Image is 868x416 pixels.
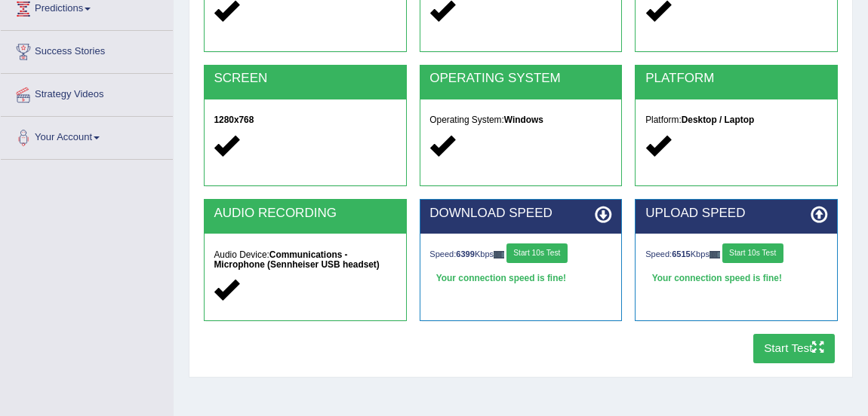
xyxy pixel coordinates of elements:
[645,243,827,266] div: Speed: Kbps
[1,31,173,69] a: Success Stories
[753,334,836,363] button: Start Test
[456,249,475,258] strong: 6399
[504,115,543,125] strong: Windows
[645,115,827,125] h5: Platform:
[429,115,611,125] h5: Operating System:
[494,251,504,258] img: ajax-loader-fb-connection.gif
[645,72,827,86] h2: PLATFORM
[214,72,396,86] h2: SCREEN
[214,249,379,270] strong: Communications - Microphone (Sennheiser USB headset)
[709,251,720,258] img: ajax-loader-fb-connection.gif
[429,243,611,266] div: Speed: Kbps
[429,206,611,221] h2: DOWNLOAD SPEED
[672,249,691,258] strong: 6515
[722,243,783,263] button: Start 10s Test
[682,115,754,125] strong: Desktop / Laptop
[645,206,827,221] h2: UPLOAD SPEED
[1,74,173,112] a: Strategy Videos
[214,206,396,221] h2: AUDIO RECORDING
[429,72,611,86] h2: OPERATING SYSTEM
[506,243,568,263] button: Start 10s Test
[429,269,611,289] div: Your connection speed is fine!
[1,117,173,154] a: Your Account
[214,115,254,125] strong: 1280x768
[645,269,827,289] div: Your connection speed is fine!
[214,250,396,270] h5: Audio Device:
